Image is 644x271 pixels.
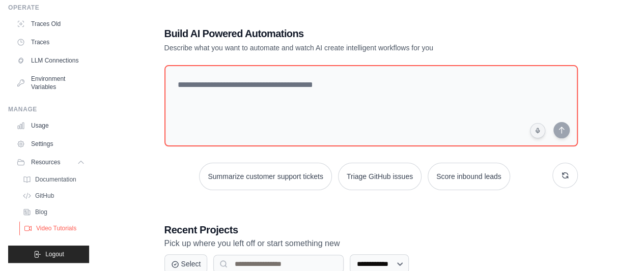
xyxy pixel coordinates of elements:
[35,175,76,184] span: Documentation
[18,205,89,219] a: Blog
[35,192,54,200] span: GitHub
[530,123,545,138] button: Click to speak your automation idea
[12,154,89,170] button: Resources
[8,246,89,263] button: Logout
[593,222,644,271] iframe: Chat Widget
[36,224,76,232] span: Video Tutorials
[428,163,510,190] button: Score inbound leads
[12,117,89,134] a: Usage
[31,158,60,166] span: Resources
[12,34,89,50] a: Traces
[45,250,64,258] span: Logout
[164,26,507,41] h1: Build AI Powered Automations
[12,136,89,152] a: Settings
[12,52,89,69] a: LLM Connections
[12,71,89,95] a: Environment Variables
[338,163,422,190] button: Triage GitHub issues
[18,172,89,187] a: Documentation
[164,237,578,250] p: Pick up where you left off or start something new
[164,223,578,237] h3: Recent Projects
[199,163,331,190] button: Summarize customer support tickets
[35,208,47,216] span: Blog
[19,221,90,235] a: Video Tutorials
[8,4,89,12] div: Operate
[12,16,89,32] a: Traces Old
[164,43,507,53] p: Describe what you want to automate and watch AI create intelligent workflows for you
[18,189,89,203] a: GitHub
[8,105,89,113] div: Manage
[552,163,578,188] button: Get new suggestions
